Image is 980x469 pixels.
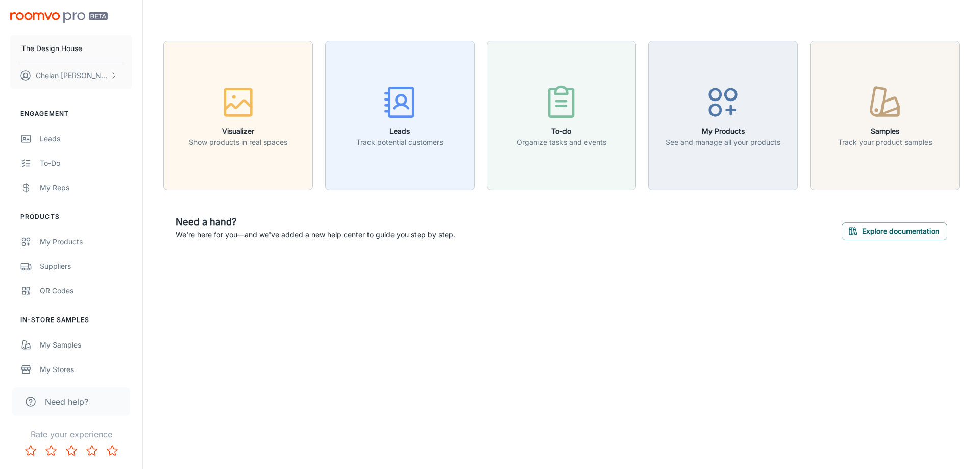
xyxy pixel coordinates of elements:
a: My ProductsSee and manage all your products [648,110,798,120]
div: To-do [40,158,132,169]
button: My ProductsSee and manage all your products [648,41,798,190]
p: Chelan [PERSON_NAME] [36,70,108,81]
h6: Leads [356,126,443,137]
div: Suppliers [40,261,132,272]
div: Leads [40,133,132,144]
div: QR Codes [40,285,132,297]
a: Explore documentation [842,225,947,235]
a: SamplesTrack your product samples [810,110,960,120]
p: See and manage all your products [666,137,780,148]
p: We're here for you—and we've added a new help center to guide you step by step. [176,229,455,240]
h6: My Products [666,126,780,137]
div: My Products [40,236,132,248]
a: LeadsTrack potential customers [325,110,475,120]
button: VisualizerShow products in real spaces [163,41,313,190]
button: The Design House [10,35,132,62]
img: Roomvo PRO Beta [10,12,108,23]
p: Show products in real spaces [189,137,287,148]
a: To-doOrganize tasks and events [487,110,636,120]
button: Chelan [PERSON_NAME] [10,62,132,89]
h6: Need a hand? [176,215,455,229]
p: Track potential customers [356,137,443,148]
button: To-doOrganize tasks and events [487,41,636,190]
h6: To-do [517,126,606,137]
h6: Samples [838,126,932,137]
button: SamplesTrack your product samples [810,41,960,190]
button: LeadsTrack potential customers [325,41,475,190]
p: Track your product samples [838,137,932,148]
p: Organize tasks and events [517,137,606,148]
button: Explore documentation [842,222,947,240]
div: My Reps [40,182,132,193]
h6: Visualizer [189,126,287,137]
p: The Design House [21,43,82,54]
